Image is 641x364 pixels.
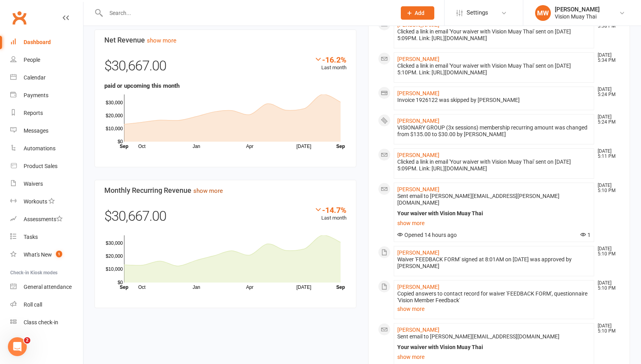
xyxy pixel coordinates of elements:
time: [DATE] 5:10 PM [594,323,620,334]
div: Class check-in [24,319,58,325]
a: Waivers [10,175,83,193]
a: Messages [10,122,83,140]
div: Clicked a link in email 'Your waiver with Vision Muay Thai' sent on [DATE] 5:09PM. Link: [URL][DO... [397,159,591,172]
div: Waivers [24,181,43,187]
div: People [24,57,40,63]
a: Class kiosk mode [10,314,83,331]
h3: Net Revenue [104,36,346,44]
a: Clubworx [9,8,29,28]
div: What's New [24,251,52,258]
h3: Monthly Recurring Revenue [104,187,346,194]
a: Workouts [10,193,83,211]
div: Product Sales [24,163,57,169]
a: [PERSON_NAME] [397,249,439,256]
input: Search... [104,7,391,18]
div: Calendar [24,74,46,81]
span: Settings [467,4,488,22]
div: Messages [24,127,48,134]
span: Opened 14 hours ago [397,232,457,238]
div: Workouts [24,198,47,205]
a: Dashboard [10,33,83,51]
div: Last month [314,55,346,72]
div: Roll call [24,301,42,308]
a: [PERSON_NAME] [397,284,439,290]
div: Assessments [24,216,63,222]
a: Calendar [10,69,83,87]
div: MW [535,5,551,21]
div: Dashboard [24,39,51,45]
div: -16.2% [314,55,346,64]
div: Payments [24,92,48,98]
div: Tasks [24,234,38,240]
div: $30,667.00 [104,205,346,231]
div: [PERSON_NAME] [555,6,600,13]
a: General attendance kiosk mode [10,278,83,296]
button: Add [401,6,434,20]
time: [DATE] 5:34 PM [594,53,620,63]
div: Clicked a link in email 'Your waiver with Vision Muay Thai' sent on [DATE] 5:09PM. Link: [URL][DO... [397,28,591,42]
a: Payments [10,87,83,104]
div: Reports [24,110,43,116]
div: VISIONARY GROUP (3x sessions) membership recurring amount was changed from $135.00 to $30.00 by [... [397,124,591,138]
div: Your waiver with Vision Muay Thai [397,344,591,351]
div: Clicked a link in email 'Your waiver with Vision Muay Thai' sent on [DATE] 5:10PM. Link: [URL][DO... [397,63,591,76]
div: $30,667.00 [104,55,346,81]
span: 1 [580,232,591,238]
a: show more [397,218,591,229]
a: [PERSON_NAME] [397,152,439,158]
span: 2 [24,337,30,344]
div: Your waiver with Vision Muay Thai [397,210,591,217]
a: Roll call [10,296,83,314]
span: Sent email to [PERSON_NAME][EMAIL_ADDRESS][DOMAIN_NAME] [397,333,559,340]
div: Vision Muay Thai [555,13,600,20]
a: Automations [10,140,83,157]
a: Product Sales [10,157,83,175]
div: Invoice 1926122 was skipped by [PERSON_NAME] [397,97,591,103]
span: 1 [56,251,62,257]
time: [DATE] 5:24 PM [594,115,620,125]
a: [PERSON_NAME] [397,118,439,124]
div: Waiver 'FEEDBACK FORM' signed at 8:01AM on [DATE] was approved by [PERSON_NAME] [397,256,591,270]
time: [DATE] 5:24 PM [594,87,620,97]
div: Copied answers to contact record for waiver 'FEEDBACK FORM', questionnaire 'Vision Member Feedback' [397,290,591,304]
a: [PERSON_NAME] [397,327,439,333]
time: [DATE] 5:11 PM [594,149,620,159]
time: [DATE] 5:10 PM [594,281,620,291]
a: Reports [10,104,83,122]
span: Add [415,10,424,16]
a: What's New1 [10,246,83,264]
div: -14.7% [314,205,346,214]
div: Automations [24,145,56,152]
a: People [10,51,83,69]
a: show more [193,187,223,194]
a: show more [397,351,591,362]
a: [PERSON_NAME] [397,90,439,96]
iframe: Intercom live chat [8,337,27,356]
a: [PERSON_NAME] [397,56,439,62]
div: Last month [314,205,346,222]
a: [PERSON_NAME] [397,186,439,192]
a: Tasks [10,228,83,246]
a: Assessments [10,211,83,228]
strong: paid or upcoming this month [104,82,180,89]
time: [DATE] 5:10 PM [594,246,620,257]
time: [DATE] 5:10 PM [594,183,620,193]
a: show more [147,37,176,44]
span: Sent email to [PERSON_NAME][EMAIL_ADDRESS][PERSON_NAME][DOMAIN_NAME] [397,193,559,206]
div: General attendance [24,284,72,290]
a: show more [397,304,591,312]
